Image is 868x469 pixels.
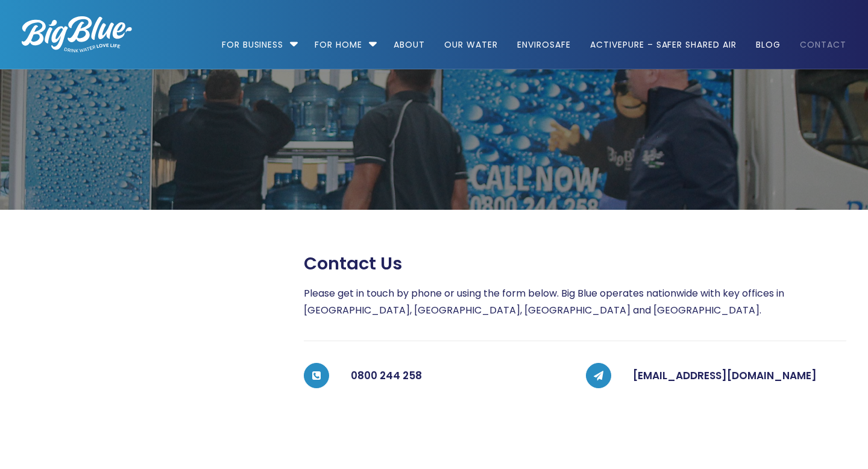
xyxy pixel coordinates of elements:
span: Contact us [304,253,402,274]
a: [EMAIL_ADDRESS][DOMAIN_NAME] [633,368,817,383]
h5: 0800 244 258 [351,364,564,388]
p: Please get in touch by phone or using the form below. Big Blue operates nationwide with key offic... [304,285,846,319]
img: logo [22,16,132,52]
